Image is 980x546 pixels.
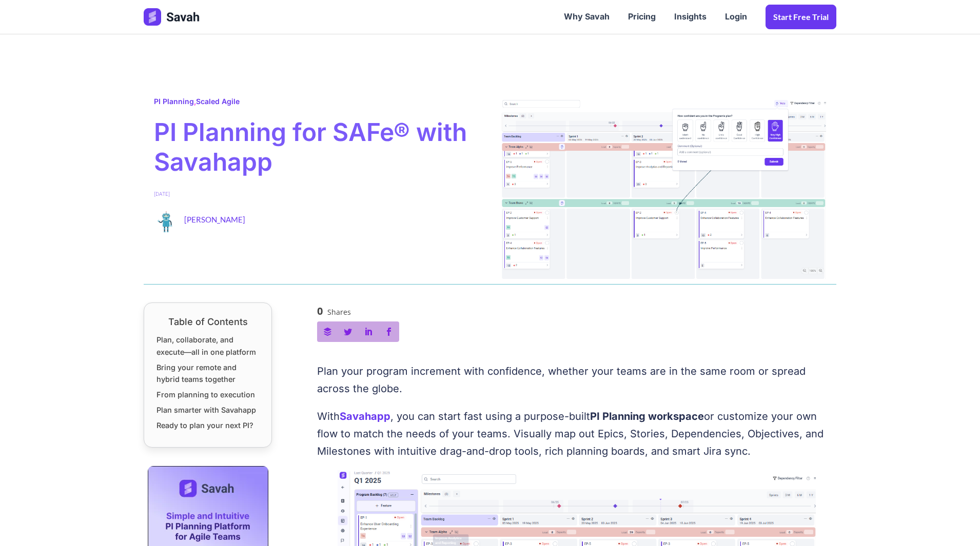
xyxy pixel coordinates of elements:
[154,96,240,107] span: ,
[590,410,704,422] strong: PI Planning workspace
[196,97,240,106] a: Scaled Agile
[665,1,716,33] a: Insights
[619,1,665,33] a: Pricing
[156,361,259,385] a: Bring your remote and hybrid teams together
[327,309,351,316] span: Shares
[154,117,480,176] span: PI Planning for SAFe® with Savahapp
[154,97,194,106] a: PI Planning
[154,190,170,198] span: [DATE]
[766,5,836,29] a: Start Free trial
[156,389,255,400] a: From planning to execution
[317,362,837,397] p: Plan your program increment with confidence, whether your teams are in the same room or spread ac...
[184,210,245,226] span: [PERSON_NAME]
[156,419,253,431] a: Ready to plan your next PI?
[317,408,837,460] p: With , you can start fast using a purpose-built or customize your own flow to match the needs of ...
[156,404,256,416] a: Plan smarter with Savahapp
[929,497,980,546] iframe: Chat Widget
[317,306,323,316] span: 0
[156,315,259,329] div: Table of Contents
[555,1,619,33] a: Why Savah
[340,410,390,422] a: Savahapp
[716,1,756,33] a: Login
[156,334,259,357] a: Plan, collaborate, and execute—all in one platform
